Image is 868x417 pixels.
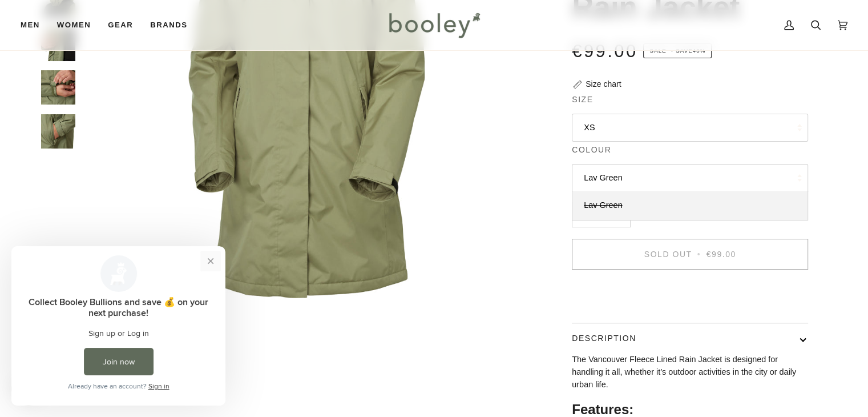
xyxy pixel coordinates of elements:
[57,19,91,31] span: Women
[572,239,808,270] button: Sold Out • €99.00
[41,70,75,105] img: Helly Hansen Women's Vancouver Fleece Lined Jacket - Booley Galway
[41,114,75,149] img: Helly Hansen Women's Vancouver Fleece Lined Jacket - Booley Galway
[572,323,808,354] button: Description
[150,19,187,31] span: Brands
[586,78,621,90] div: Size chart
[572,41,637,61] span: €99.00
[695,250,703,259] span: •
[108,19,133,31] span: Gear
[693,47,706,54] span: 40%
[572,144,611,156] span: Colour
[384,9,484,42] img: Booley
[584,201,622,210] span: Lav Green
[11,246,225,406] iframe: Loyalty program pop-up with offers and actions
[644,250,692,259] span: Sold Out
[572,191,808,220] a: Lav Green
[572,164,808,192] button: Lav Green
[572,94,593,106] span: Size
[21,19,40,31] span: Men
[572,114,808,142] button: XS
[572,354,808,391] p: The Vancouver Fleece Lined Rain Jacket is designed for handling it all, whether it’s outdoor acti...
[668,47,676,54] em: •
[706,250,736,259] span: €99.00
[649,47,666,54] span: Sale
